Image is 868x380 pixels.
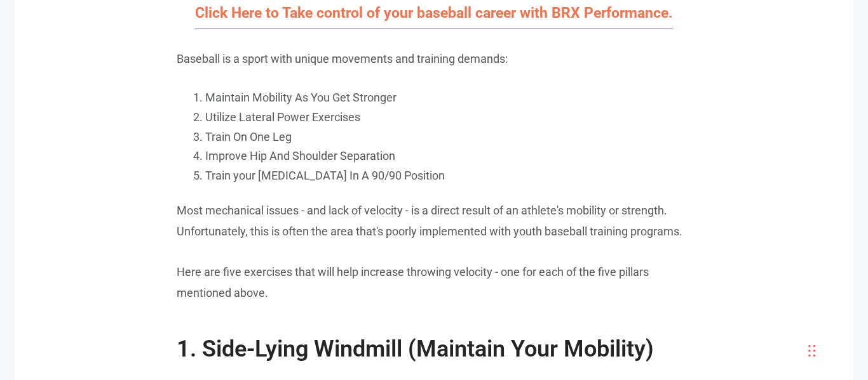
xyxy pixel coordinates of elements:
[808,332,816,370] div: Drag
[177,200,691,242] p: Most mechanical issues - and lack of velocity - is a direct result of an athlete's mobility or st...
[177,336,654,362] span: 1. Side-Lying Windmill (Maintain Your Mobility)
[205,88,691,108] li: Maintain Mobility As You Get Stronger
[205,108,691,128] li: Utilize Lateral Power Exercises
[686,243,868,380] iframe: Chat Widget
[177,261,691,304] p: Here are five exercises that will help increase throwing velocity - one for each of the five pill...
[205,128,691,147] li: Train On One Leg
[195,4,673,29] a: Click Here to Take control of your baseball career with BRX Performance.
[177,48,691,69] p: Baseball is a sport with unique movements and training demands:
[205,166,691,186] li: Train your [MEDICAL_DATA] In A 90/90 Position
[205,147,691,166] li: Improve Hip And Shoulder Separation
